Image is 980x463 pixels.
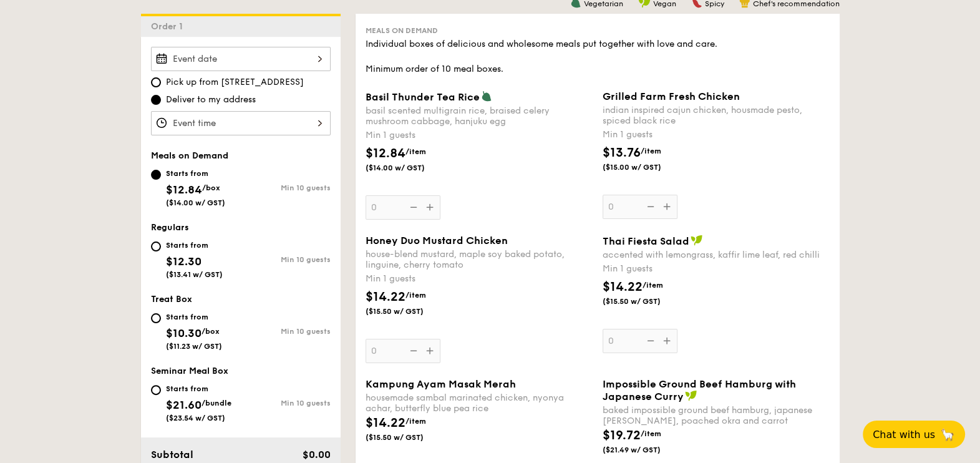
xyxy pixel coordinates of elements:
[151,77,161,87] input: Pick up from [STREET_ADDRESS]
[603,129,830,141] div: Min 1 guests
[366,306,450,316] span: ($15.50 w/ GST)
[241,183,331,192] div: Min 10 guests
[366,26,438,35] span: Meals on Demand
[166,183,202,197] span: $12.84
[366,129,593,142] div: Min 1 guests
[202,183,220,192] span: /box
[603,263,830,275] div: Min 1 guests
[481,90,492,102] img: icon-vegetarian.fe4039eb.svg
[603,445,687,455] span: ($21.49 w/ GST)
[166,342,222,351] span: ($11.23 w/ GST)
[151,95,161,105] input: Deliver to my address
[366,392,593,414] div: housemade sambal marinated chicken, nyonya achar, butterfly blue pea rice
[151,385,161,395] input: Starts from$21.60/bundle($23.54 w/ GST)Min 10 guests
[166,270,223,279] span: ($13.41 w/ GST)
[603,296,687,306] span: ($15.50 w/ GST)
[603,90,740,102] span: Grilled Farm Fresh Chicken
[241,327,331,336] div: Min 10 guests
[366,432,450,442] span: ($15.50 w/ GST)
[151,449,193,461] span: Subtotal
[366,249,593,270] div: house-blend mustard, maple soy baked potato, linguine, cherry tomato
[643,281,663,290] span: /item
[366,38,830,76] div: Individual boxes of delicious and wholesome meals put together with love and care. Minimum order ...
[603,428,641,443] span: $19.72
[366,105,593,127] div: basil scented multigrain rice, braised celery mushroom cabbage, hanjuku egg
[151,222,189,233] span: Regulars
[603,405,830,426] div: baked impossible ground beef hamburg, japanese [PERSON_NAME], poached okra and carrot
[366,146,405,161] span: $12.84
[603,162,687,172] span: ($15.00 w/ GST)
[166,414,225,422] span: ($23.54 w/ GST)
[940,427,955,442] span: 🦙
[151,294,192,305] span: Treat Box
[201,327,220,336] span: /box
[405,147,426,156] span: /item
[366,91,480,103] span: Basil Thunder Tea Rice
[603,250,830,260] div: accented with lemongrass, kaffir lime leaf, red chilli
[302,449,330,461] span: $0.00
[366,290,405,305] span: $14.22
[151,47,331,71] input: Event date
[166,76,304,89] span: Pick up from [STREET_ADDRESS]
[863,421,965,448] button: Chat with us🦙
[166,326,201,340] span: $10.30
[166,240,223,250] div: Starts from
[691,235,703,246] img: icon-vegan.f8ff3823.svg
[166,255,201,268] span: $12.30
[166,398,201,412] span: $21.60
[366,235,508,246] span: Honey Duo Mustard Chicken
[241,399,331,407] div: Min 10 guests
[151,170,161,180] input: Starts from$12.84/box($14.00 w/ GST)Min 10 guests
[603,235,689,247] span: Thai Fiesta Salad
[151,366,228,376] span: Seminar Meal Box
[151,150,228,161] span: Meals on Demand
[366,163,450,173] span: ($14.00 w/ GST)
[641,147,661,155] span: /item
[241,255,331,264] div: Min 10 guests
[603,378,796,402] span: Impossible Ground Beef Hamburg with Japanese Curry
[166,198,225,207] span: ($14.00 w/ GST)
[641,429,661,438] span: /item
[151,21,188,32] span: Order 1
[366,378,516,390] span: Kampung Ayam Masak Merah
[151,241,161,251] input: Starts from$12.30($13.41 w/ GST)Min 10 guests
[405,417,426,426] span: /item
[603,105,830,126] div: indian inspired cajun chicken, housmade pesto, spiced black rice
[685,390,697,401] img: icon-vegan.f8ff3823.svg
[603,280,643,295] span: $14.22
[166,94,256,106] span: Deliver to my address
[166,168,225,178] div: Starts from
[603,145,641,160] span: $13.76
[366,416,405,431] span: $14.22
[151,111,331,135] input: Event time
[166,312,222,322] div: Starts from
[405,291,426,300] span: /item
[873,429,935,441] span: Chat with us
[166,384,231,394] div: Starts from
[201,399,231,407] span: /bundle
[366,273,593,285] div: Min 1 guests
[151,313,161,323] input: Starts from$10.30/box($11.23 w/ GST)Min 10 guests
